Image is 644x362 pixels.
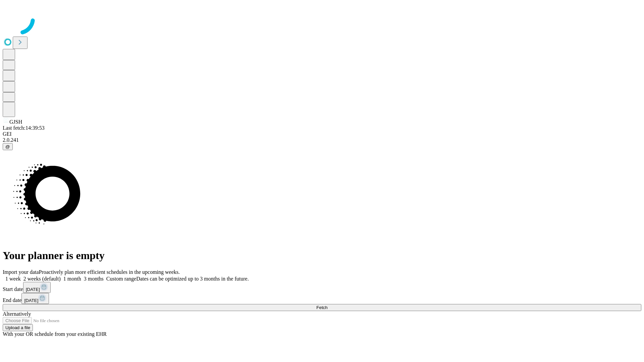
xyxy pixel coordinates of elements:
[24,298,38,303] span: [DATE]
[3,311,31,317] span: Alternatively
[3,304,641,311] button: Fetch
[3,131,641,137] div: GEI
[3,269,39,275] span: Import your data
[5,276,21,282] span: 1 week
[39,269,180,275] span: Proactively plan more efficient schedules in the upcoming weeks.
[106,276,136,282] span: Custom range
[3,249,641,262] h1: Your planner is empty
[26,287,40,292] span: [DATE]
[23,282,51,293] button: [DATE]
[84,276,104,282] span: 3 months
[3,293,641,304] div: End date
[3,282,641,293] div: Start date
[3,125,45,131] span: Last fetch: 14:39:53
[9,119,22,125] span: GJSH
[21,293,49,304] button: [DATE]
[136,276,249,282] span: Dates can be optimized up to 3 months in the future.
[5,144,10,149] span: @
[3,137,641,143] div: 2.0.241
[316,305,327,310] span: Fetch
[3,324,33,331] button: Upload a file
[63,276,81,282] span: 1 month
[23,276,61,282] span: 2 weeks (default)
[3,331,107,337] span: With your OR schedule from your existing EHR
[3,143,13,150] button: @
